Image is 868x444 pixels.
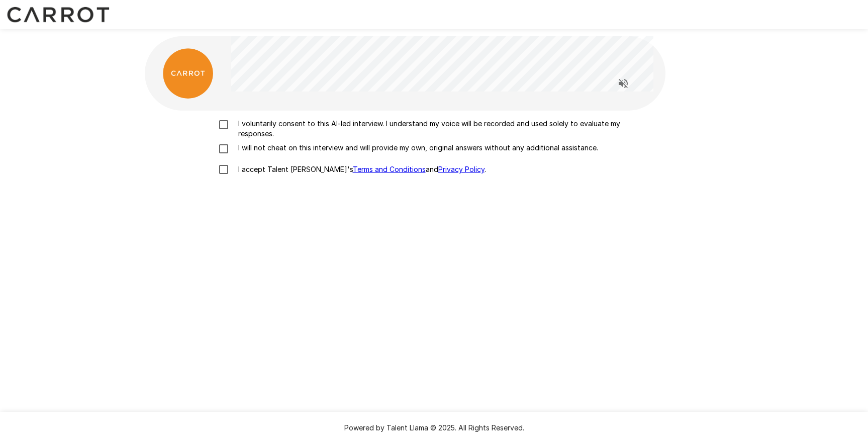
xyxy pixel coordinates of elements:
[234,164,486,174] p: I accept Talent [PERSON_NAME]'s and .
[438,165,485,173] a: Privacy Policy
[163,48,213,99] img: carrot_logo.png
[234,143,598,153] p: I will not cheat on this interview and will provide my own, original answers without any addition...
[12,423,856,433] p: Powered by Talent Llama © 2025. All Rights Reserved.
[353,165,426,173] a: Terms and Conditions
[613,73,633,94] button: Read questions aloud
[234,119,655,139] p: I voluntarily consent to this AI-led interview. I understand my voice will be recorded and used s...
